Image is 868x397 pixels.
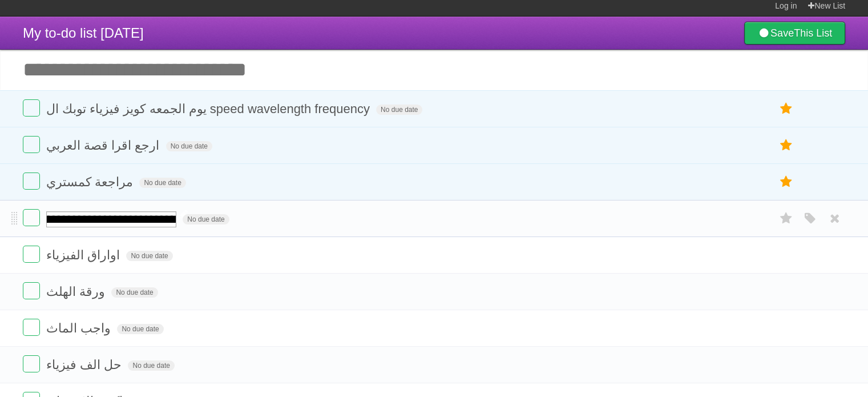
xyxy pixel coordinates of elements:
label: Done [23,173,40,190]
a: SaveThis List [744,22,845,45]
label: Done [23,136,40,153]
span: واجب الماث [46,321,114,335]
label: Star task [776,99,797,118]
label: Done [23,246,40,263]
span: No due date [126,251,172,261]
label: Done [23,282,40,299]
span: My to-do list [DATE] [23,25,144,41]
b: This List [794,27,832,39]
span: حل الف فيزياء [46,358,124,372]
label: Done [23,209,40,226]
span: ورقة الهلث [46,284,108,299]
label: Done [23,319,40,336]
span: No due date [128,360,174,371]
span: يوم الجمعه كويز فيزياء توبك ال speed wavelength frequency [46,102,373,116]
span: No due date [139,178,185,188]
label: Star task [776,136,797,155]
span: No due date [117,324,163,334]
span: No due date [166,141,212,151]
span: ارجع اقرا قصة العربي [46,138,162,153]
span: No due date [183,214,229,224]
label: Star task [776,173,797,191]
label: Done [23,355,40,372]
span: No due date [111,287,158,298]
label: Star task [776,209,797,228]
span: اواراق الفيزياء [46,248,123,262]
span: مراجعة كمستري [46,175,136,189]
span: No due date [376,105,422,115]
label: Done [23,99,40,117]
